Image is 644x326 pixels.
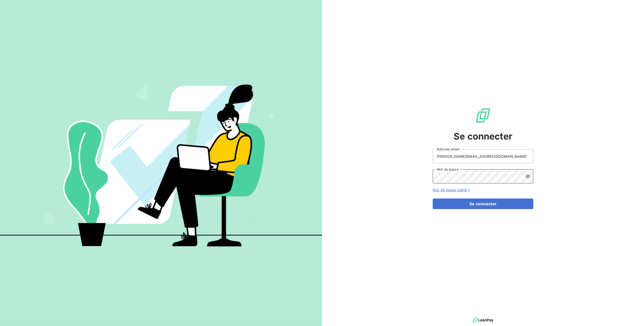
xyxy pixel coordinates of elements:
span: Se connecter [454,129,512,143]
button: Se connecter [433,199,533,209]
img: logo [473,316,493,324]
a: Mot de passe oublié ? [433,188,470,192]
img: Logo LeanPay [475,107,491,123]
input: placeholder [433,149,533,163]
